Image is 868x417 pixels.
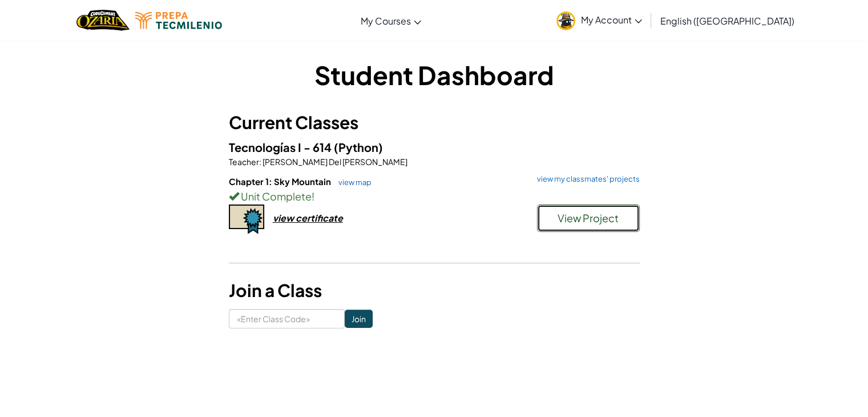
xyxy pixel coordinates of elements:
input: <Enter Class Code> [229,309,345,328]
img: Tecmilenio logo [135,12,222,29]
a: view map [333,178,372,187]
a: My Courses [355,5,427,36]
button: View Project [537,205,640,232]
img: avatar [556,11,575,30]
span: ! [312,190,314,203]
h3: Join a Class [229,278,640,303]
img: Home [76,9,130,32]
span: Teacher [229,157,259,167]
span: [PERSON_NAME] Del [PERSON_NAME] [261,157,407,167]
span: Tecnologías I - 614 [229,140,334,154]
span: My Account [581,14,642,26]
h1: Student Dashboard [229,57,640,93]
input: Join [345,310,373,328]
a: My Account [551,2,648,38]
h3: Current Classes [229,110,640,135]
span: (Python) [334,140,383,154]
span: Unit Complete [239,190,312,203]
a: view certificate [229,212,343,224]
span: My Courses [361,15,411,27]
div: view certificate [273,212,343,224]
a: English ([GEOGRAPHIC_DATA]) [655,5,800,36]
a: Ozaria by CodeCombat logo [76,9,130,32]
img: certificate-icon.png [229,205,264,234]
span: English ([GEOGRAPHIC_DATA]) [660,15,794,27]
a: view my classmates' projects [531,175,640,183]
span: : [259,157,261,167]
span: View Project [558,211,619,224]
span: Chapter 1: Sky Mountain [229,176,333,187]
